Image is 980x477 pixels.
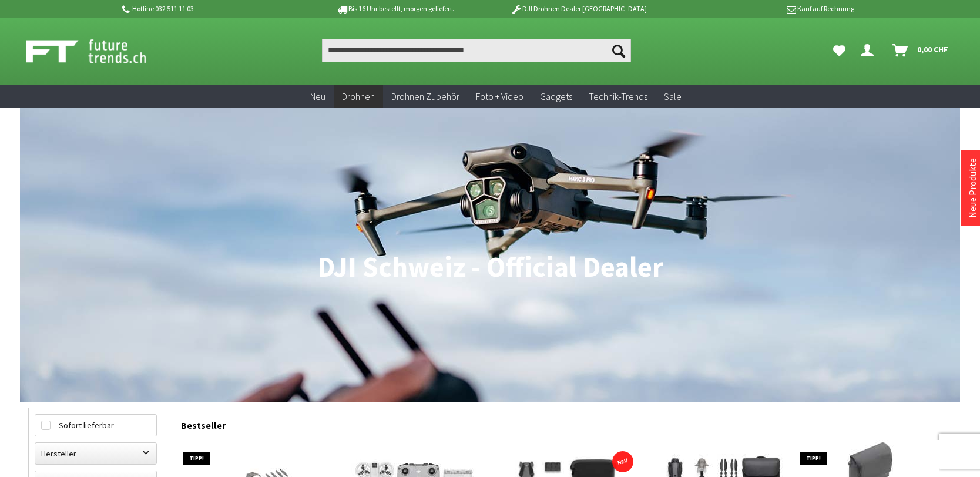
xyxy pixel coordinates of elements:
a: Drohnen [334,85,383,109]
a: Gadgets [532,85,580,109]
p: Kauf auf Rechnung [670,2,854,16]
button: Suchen [606,39,631,62]
a: Drohnen Zubehör [383,85,468,109]
a: Neu [302,85,334,109]
span: Drohnen [342,90,375,102]
div: Bestseller [181,408,952,437]
a: Foto + Video [468,85,532,109]
label: Sofort lieferbar [35,415,156,436]
span: Sale [664,90,682,102]
span: Technik-Trends [589,90,647,102]
h1: DJI Schweiz - Official Dealer [28,253,952,282]
span: 0,00 CHF [917,40,948,59]
label: Hersteller [35,443,156,464]
a: Meine Favoriten [827,39,851,62]
a: Dein Konto [856,39,883,62]
span: Foto + Video [476,90,523,102]
span: Drohnen Zubehör [391,90,459,102]
p: DJI Drohnen Dealer [GEOGRAPHIC_DATA] [487,2,670,16]
a: Sale [656,85,690,109]
p: Bis 16 Uhr bestellt, morgen geliefert. [303,2,486,16]
img: Shop Futuretrends - zur Startseite wechseln [26,36,172,66]
span: Neu [310,90,325,102]
a: Warenkorb [888,39,954,62]
span: Gadgets [540,90,572,102]
input: Produkt, Marke, Kategorie, EAN, Artikelnummer… [322,39,631,62]
p: Hotline 032 511 11 03 [120,2,303,16]
a: Technik-Trends [580,85,656,109]
a: Neue Produkte [966,158,978,218]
